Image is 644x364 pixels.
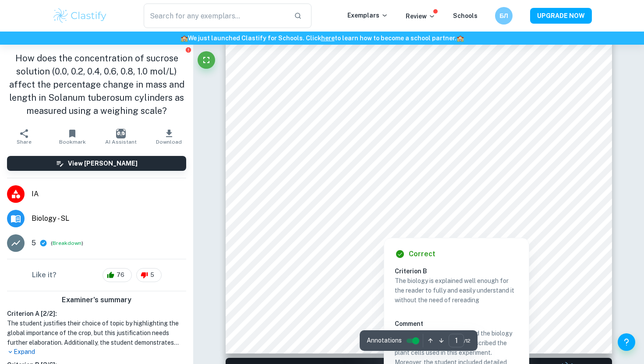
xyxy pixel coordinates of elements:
[180,35,188,42] span: 🏫
[48,124,96,149] button: Bookmark
[409,249,435,259] h6: Correct
[32,238,36,248] p: 5
[464,337,471,345] span: / 12
[406,11,435,21] p: Review
[321,35,335,42] a: here
[17,139,32,145] span: Share
[103,268,132,282] div: 76
[499,11,509,21] h6: БЛ
[32,213,186,224] span: Biology - SL
[4,295,190,305] h6: Examiner's summary
[32,270,57,280] h6: Like it?
[456,35,464,42] span: 🏫
[7,156,186,171] button: View [PERSON_NAME]
[97,124,145,149] button: AI Assistant
[53,239,81,247] button: Breakdown
[347,11,388,20] p: Exemplars
[32,189,186,199] span: IA
[51,239,83,247] span: ( )
[145,124,193,149] button: Download
[618,333,635,351] button: Help and Feedback
[395,319,518,329] h6: Comment
[52,7,108,25] img: Clastify logo
[7,309,186,318] h6: Criterion A [ 2 / 2 ]:
[145,271,159,279] span: 5
[495,7,513,25] button: БЛ
[136,268,162,282] div: 5
[7,52,186,117] h1: How does the concentration of sucrose solution (0.0, 0.2, 0.4, 0.6, 0.8, 1.0 mol/L) affect the pe...
[185,46,191,53] button: Report issue
[395,266,525,276] h6: Criterion B
[7,347,186,357] p: Expand
[116,129,126,138] img: AI Assistant
[59,139,86,145] span: Bookmark
[395,276,518,305] p: The biology is explained well enough for the reader to fully and easily understand it without the...
[530,8,592,24] button: UPGRADE NOW
[112,271,129,279] span: 76
[156,139,182,145] span: Download
[144,4,287,28] input: Search for any exemplars...
[68,159,138,168] h6: View [PERSON_NAME]
[367,336,402,345] span: Annotations
[7,318,186,347] h1: The student justifies their choice of topic by highlighting the global importance of the crop, bu...
[453,12,478,19] a: Schools
[2,33,642,43] h6: We just launched Clastify for Schools. Click to learn how to become a school partner.
[198,51,215,69] button: Fullscreen
[105,139,137,145] span: AI Assistant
